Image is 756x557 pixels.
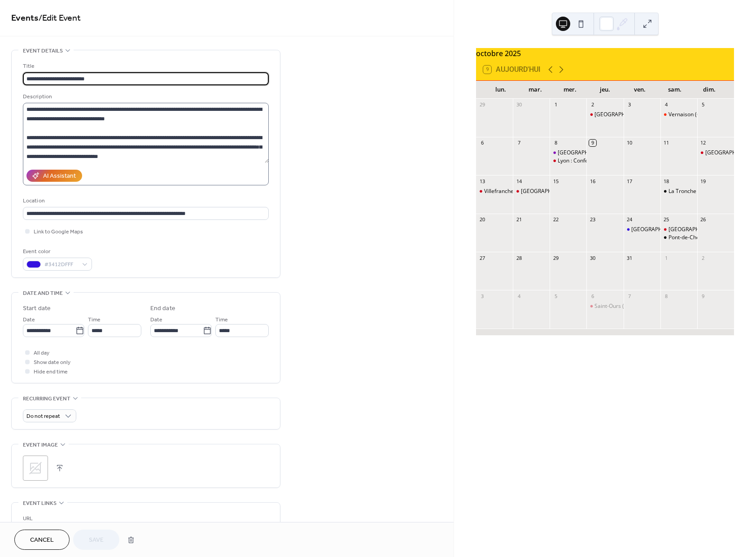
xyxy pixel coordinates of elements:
div: 8 [663,293,670,299]
div: URL [23,514,267,523]
div: 29 [479,101,485,108]
div: Event color [23,247,90,256]
div: 4 [663,101,670,108]
div: Lyon : Conférence désinformation [550,157,586,165]
div: 16 [589,178,596,184]
div: dim. [692,81,727,99]
div: 30 [589,254,596,261]
div: 21 [516,216,522,223]
div: Villefranche/S.(69). [GEOGRAPHIC_DATA] [484,188,587,195]
div: 15 [552,178,559,184]
div: 19 [700,178,707,184]
span: Cancel [30,536,54,545]
div: 28 [516,254,522,261]
div: Villefranche/S.(69). Parrainage [476,188,513,195]
div: 18 [663,178,670,184]
div: AI Assistant [43,172,76,181]
div: mar. [518,81,553,99]
div: 23 [589,216,596,223]
div: Location [23,196,267,206]
div: Saint-Ours (63) : forum régional [586,303,623,310]
span: Recurring event [23,394,70,403]
span: Event details [23,46,63,56]
span: Event image [23,440,58,450]
div: 30 [516,101,522,108]
span: Date [150,316,162,325]
div: 31 [626,254,633,261]
div: lun. [483,81,518,99]
div: mer. [553,81,588,99]
div: 1 [552,101,559,108]
div: sam. [657,81,692,99]
div: 27 [479,254,485,261]
div: Pont-de-Cheruy (38); Drakkar [660,234,697,241]
div: Lyon. Messe des Armées [697,149,734,157]
span: All day [34,349,49,358]
div: 4 [516,293,522,299]
span: Time [88,316,101,325]
span: Show date only [34,358,70,368]
div: Saint-Ours (63) : forum régional [594,303,673,310]
span: Event links [23,499,57,508]
div: Title [23,61,267,71]
div: jeu. [588,81,623,99]
span: Date and time [23,289,63,298]
div: 12 [700,140,707,146]
div: 9 [589,140,596,146]
div: 1 [663,254,670,261]
span: Time [215,316,228,325]
div: 6 [479,140,485,146]
div: Description [23,92,267,101]
div: 26 [700,216,707,223]
span: / Edit Event [39,10,81,27]
div: [GEOGRAPHIC_DATA]. Obsèques [558,149,640,157]
div: 3 [479,293,485,299]
span: #3412DFFF [44,260,78,270]
div: ; [23,456,48,481]
div: 14 [516,178,522,184]
button: Cancel [14,530,70,550]
div: 25 [663,216,670,223]
div: Lyon : Conférence désinformation [558,157,642,165]
div: 22 [552,216,559,223]
div: octobre 2025 [476,48,734,59]
div: Lyon. BD [513,188,550,195]
div: Villefranche/Saône : Messe [624,226,660,233]
span: Hide end time [34,368,68,377]
span: Link to Google Maps [34,228,83,237]
div: 29 [552,254,559,261]
span: Do not repeat [26,412,60,422]
div: 5 [552,293,559,299]
div: 6 [589,293,596,299]
div: 8 [552,140,559,146]
div: 13 [479,178,485,184]
div: Lyon. Dédicace [586,111,623,118]
div: 24 [626,216,633,223]
div: Start date [23,304,51,313]
div: 10 [626,140,633,146]
div: Lyon. UALR cérémonie [660,226,697,233]
div: 5 [700,101,707,108]
div: 3 [626,101,633,108]
div: 17 [626,178,633,184]
div: 9 [700,293,707,299]
div: ven. [622,81,657,99]
div: [GEOGRAPHIC_DATA]. Dédicace [594,111,675,118]
div: 20 [479,216,485,223]
div: [GEOGRAPHIC_DATA]. BD [521,188,586,195]
div: 2 [589,101,596,108]
div: La Tronche (38) : Drakkar [669,188,732,195]
span: Date [23,316,35,325]
a: Events [11,10,39,27]
div: La Tronche (38) : Drakkar [660,188,697,195]
div: 7 [516,140,522,146]
button: AI Assistant [26,170,82,182]
div: 7 [626,293,633,299]
div: End date [150,304,175,313]
div: 11 [663,140,670,146]
div: 2 [700,254,707,261]
div: Lyon. Obsèques [550,149,586,157]
div: Vernaison (69) Saint-Michel [660,111,697,118]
